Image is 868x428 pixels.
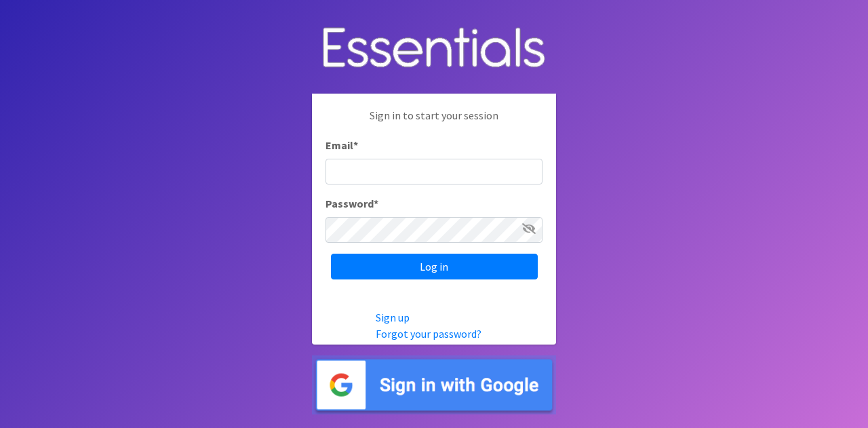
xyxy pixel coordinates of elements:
[376,327,481,341] a: Forgot your password?
[325,107,542,137] p: Sign in to start your session
[374,197,378,210] abbr: required
[325,195,378,212] label: Password
[376,311,410,324] a: Sign up
[312,14,556,83] img: Human Essentials
[353,138,358,152] abbr: required
[325,137,358,153] label: Email
[331,254,538,279] input: Log in
[312,355,556,414] img: Sign in with Google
